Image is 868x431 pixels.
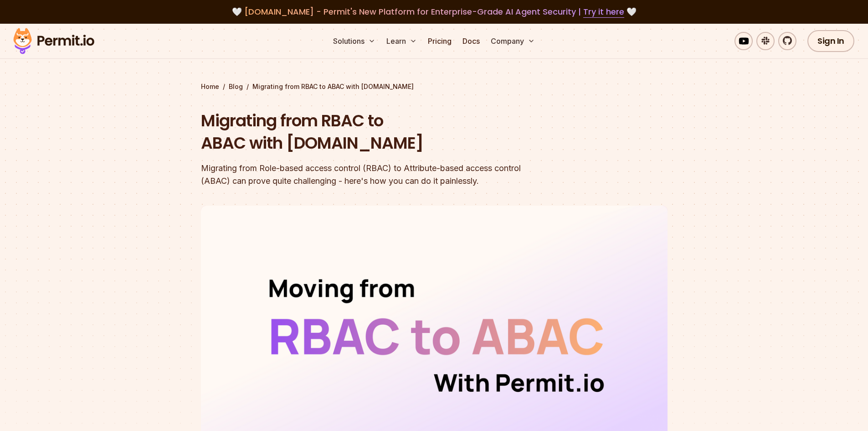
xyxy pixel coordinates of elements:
a: Pricing [424,32,455,50]
a: Try it here [583,6,624,18]
button: Company [487,32,539,50]
a: Docs [459,32,483,50]
button: Learn [383,32,421,50]
a: Sign In [807,30,854,52]
div: 🤍 🤍 [22,5,846,18]
a: Blog [229,82,243,91]
img: Permit logo [9,26,98,57]
span: [DOMAIN_NAME] - Permit's New Platform for Enterprise-Grade AI Agent Security | [244,6,624,17]
div: Migrating from Role-based access control (RBAC) to Attribute-based access control (ABAC) can prov... [201,162,551,187]
button: Solutions [329,32,379,50]
a: Home [201,82,219,91]
h1: Migrating from RBAC to ABAC with [DOMAIN_NAME] [201,109,551,155]
div: / / [201,82,668,91]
